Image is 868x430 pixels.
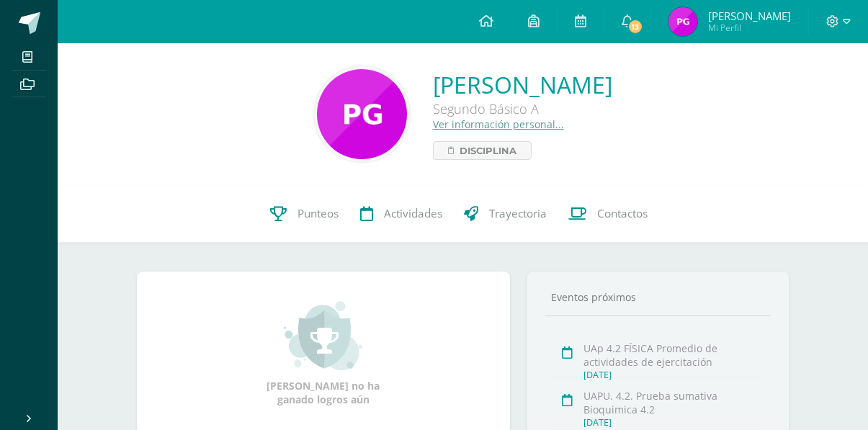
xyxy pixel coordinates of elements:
span: [PERSON_NAME] [708,9,791,23]
div: Segundo Básico A [433,100,612,117]
div: UAPU. 4.2. Prueba sumativa Bioquimica 4.2 [583,389,765,416]
span: Actividades [384,206,442,221]
span: Punteos [297,206,339,221]
div: UAp 4.2 FÍSICA Promedio de actividades de ejercitación [583,341,765,369]
span: Disciplina [460,142,516,159]
img: 95271dc47adbe0f3b4154a95b0f90e88.png [317,69,407,159]
span: Contactos [597,206,648,221]
a: [PERSON_NAME] [433,69,612,100]
div: Eventos próximos [545,290,771,304]
span: Mi Perfil [708,22,791,34]
a: Actividades [349,185,453,243]
img: 449fa3c28cd95f5637d4cfbcb78d3c35.png [668,7,697,36]
a: Ver información personal... [433,117,564,131]
div: [DATE] [583,416,765,429]
div: [PERSON_NAME] no ha ganado logros aún [251,300,395,406]
a: Disciplina [433,141,532,160]
a: Contactos [558,185,658,243]
a: Punteos [259,185,349,243]
span: 13 [627,19,643,35]
div: [DATE] [583,369,765,381]
span: Trayectoria [489,206,547,221]
a: Trayectoria [453,185,558,243]
img: achievement_small.png [284,300,362,372]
